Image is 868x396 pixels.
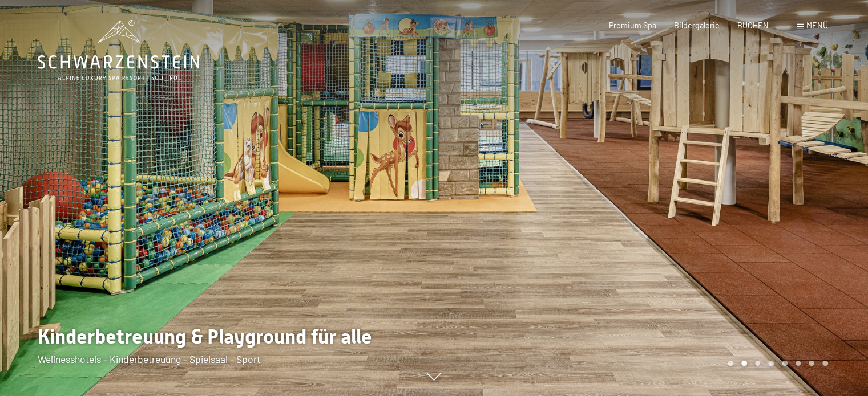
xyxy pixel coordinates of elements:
[796,361,801,366] div: Carousel Page 6
[768,361,774,366] div: Carousel Page 4
[809,361,814,366] div: Carousel Page 7
[755,361,761,366] div: Carousel Page 3
[674,21,720,30] a: Bildergalerie
[741,361,747,366] div: Carousel Page 2 (Current Slide)
[822,361,828,366] div: Carousel Page 8
[724,361,827,366] div: Carousel Pagination
[737,21,769,30] a: BUCHEN
[609,21,656,30] a: Premium Spa
[806,21,828,30] span: Menü
[782,361,788,366] div: Carousel Page 5
[728,361,733,366] div: Carousel Page 1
